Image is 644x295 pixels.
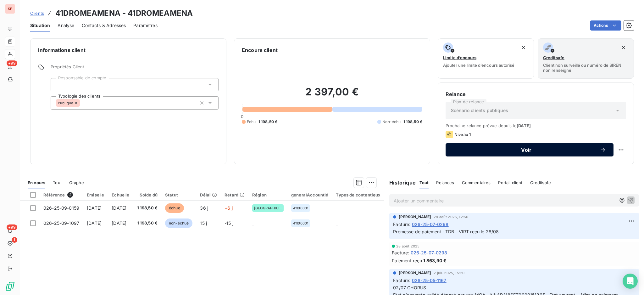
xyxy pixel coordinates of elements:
[165,192,192,197] div: Statut
[12,237,17,243] span: 1
[225,220,233,226] span: -15 j
[28,180,45,185] span: En cours
[200,220,207,226] span: 15 j
[412,277,447,284] span: 026-25-05-1167
[5,4,15,14] div: SE
[293,206,308,210] span: 41100001
[258,119,278,125] span: 1 198,50 €
[538,38,634,79] button: CreditsafeClient non surveillé ou numéro de SIREN non renseigné.
[87,192,104,197] div: Émise le
[241,114,243,119] span: 0
[291,192,328,197] div: generalAccountId
[56,82,61,88] input: Ajouter une valeur
[133,22,158,29] span: Paramètres
[137,205,158,211] span: 1 198,50 €
[69,180,84,185] span: Graphe
[43,220,79,226] span: 026-25-09-1097
[80,100,85,106] input: Ajouter une valeur
[393,221,410,228] span: Facture :
[247,119,256,125] span: Échu
[543,63,629,73] span: Client non surveillé ou numéro de SIREN non renseigné.
[423,257,447,264] span: 1 863,90 €
[112,205,126,211] span: [DATE]
[434,215,468,219] span: 28 août 2025, 12:50
[30,10,44,16] a: Clients
[399,214,431,220] span: [PERSON_NAME]
[165,203,184,213] span: échue
[225,192,245,197] div: Retard
[498,180,522,185] span: Portail client
[137,192,158,197] div: Solde dû
[454,132,471,137] span: Niveau 1
[434,271,464,275] span: 2 juil. 2025, 15:20
[453,147,600,152] span: Voir
[87,220,102,226] span: [DATE]
[419,180,429,185] span: Tout
[112,220,126,226] span: [DATE]
[67,192,73,198] span: 2
[446,123,626,128] span: Prochaine relance prévue depuis le
[87,205,102,211] span: [DATE]
[392,249,409,256] span: Facture :
[82,22,126,29] span: Contacts & Adresses
[200,205,208,211] span: 36 j
[436,180,454,185] span: Relances
[58,22,74,29] span: Analyse
[384,179,416,186] h6: Historique
[7,60,17,66] span: +99
[393,277,410,284] span: Facture :
[623,274,638,289] div: Open Intercom Messenger
[43,192,79,198] div: Référence
[43,205,79,211] span: 026-25-09-0159
[517,123,531,128] span: [DATE]
[543,55,564,60] span: Creditsafe
[165,218,192,228] span: non-échue
[293,221,308,225] span: 41100001
[254,206,282,210] span: [GEOGRAPHIC_DATA]
[443,55,476,60] span: Limite d’encours
[51,64,219,73] span: Propriétés Client
[58,101,73,105] span: Publique
[411,249,447,256] span: 026-25-07-0298
[55,8,193,19] h3: 41DROMEAMENA - 41DROMEAMENA
[7,224,17,230] span: +99
[382,119,401,125] span: Non-échu
[38,46,219,54] h6: Informations client
[242,86,422,105] h2: 2 397,00 €
[336,220,338,226] span: _
[242,46,278,54] h6: Encours client
[252,220,254,226] span: _
[336,205,338,211] span: _
[590,20,621,31] button: Actions
[252,192,284,197] div: Région
[443,63,514,68] span: Ajouter une limite d’encours autorisé
[5,281,15,291] img: Logo LeanPay
[392,257,422,264] span: Paiement reçu
[393,229,499,234] span: Promesse de paiement : TDB - VIRT reçu le 28/08
[446,143,613,156] button: Voir
[451,107,508,114] span: Scénario clients publiques
[30,11,44,16] span: Clients
[137,220,158,226] span: 1 198,50 €
[438,38,534,79] button: Limite d’encoursAjouter une limite d’encours autorisé
[462,180,491,185] span: Commentaires
[403,119,423,125] span: 1 198,50 €
[225,205,233,211] span: +6 j
[396,244,419,248] span: 28 août 2025
[399,270,431,276] span: [PERSON_NAME]
[446,90,626,98] h6: Relance
[53,180,62,185] span: Tout
[336,192,380,197] div: Types de contentieux
[412,221,449,228] span: 026-25-07-0298
[30,22,50,29] span: Situation
[200,192,217,197] div: Délai
[530,180,551,185] span: Creditsafe
[112,192,129,197] div: Échue le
